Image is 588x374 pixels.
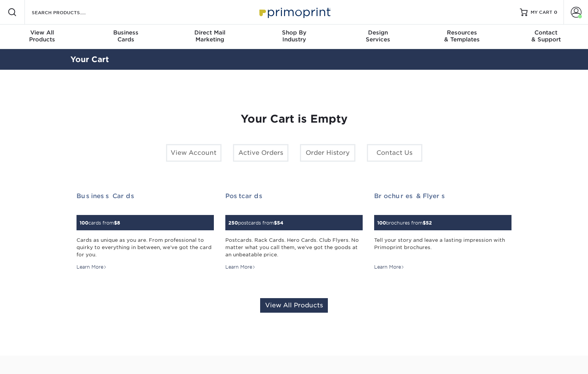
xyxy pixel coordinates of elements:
a: Your Cart [70,55,109,64]
span: 54 [277,220,283,226]
span: Direct Mail [168,29,252,36]
a: Contact Us [367,144,422,162]
span: Business [84,29,168,36]
span: Shop By [252,29,336,36]
div: Services [336,29,420,43]
span: 0 [554,10,557,15]
div: & Support [504,29,588,43]
h1: Your Cart is Empty [77,113,512,126]
img: Primoprint [256,4,332,20]
span: 52 [426,220,432,226]
div: Cards [84,29,168,43]
a: Contact& Support [504,25,588,49]
div: & Templates [420,29,504,43]
div: Learn More [374,264,404,271]
a: Direct MailMarketing [168,25,252,49]
a: Resources& Templates [420,25,504,49]
a: Order History [300,144,355,162]
input: SEARCH PRODUCTS..... [31,8,106,17]
a: Brochures & Flyers 100brochures from$52 Tell your story and leave a lasting impression with Primo... [374,192,511,271]
a: DesignServices [336,25,420,49]
a: Postcards 250postcards from$54 Postcards. Rack Cards. Hero Cards. Club Flyers. No matter what you... [225,192,363,271]
a: View Account [166,144,222,162]
a: Shop ByIndustry [252,25,336,49]
small: cards from [80,220,120,226]
a: Business Cards 100cards from$8 Cards as unique as you are. From professional to quirky to everyth... [77,192,214,271]
div: Cards as unique as you are. From professional to quirky to everything in between, we've got the c... [77,236,214,258]
span: MY CART [531,9,552,16]
a: BusinessCards [84,25,168,49]
a: View All Products [260,298,328,313]
span: Contact [504,29,588,36]
div: Industry [252,29,336,43]
div: Tell your story and leave a lasting impression with Primoprint brochures. [374,236,511,258]
small: brochures from [377,220,432,226]
span: Resources [420,29,504,36]
h2: Postcards [225,192,363,200]
span: 250 [228,220,238,226]
div: Learn More [225,264,256,271]
span: 100 [377,220,386,226]
div: Marketing [168,29,252,43]
span: $ [114,220,117,226]
div: Postcards. Rack Cards. Hero Cards. Club Flyers. No matter what you call them, we've got the goods... [225,236,363,258]
small: postcards from [228,220,283,226]
a: Active Orders [233,144,288,162]
h2: Business Cards [77,192,214,200]
img: Postcards [225,210,226,211]
span: 8 [117,220,120,226]
span: $ [274,220,277,226]
span: $ [423,220,426,226]
div: Learn More [77,264,107,271]
span: Design [336,29,420,36]
h2: Brochures & Flyers [374,192,511,200]
span: 100 [80,220,88,226]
